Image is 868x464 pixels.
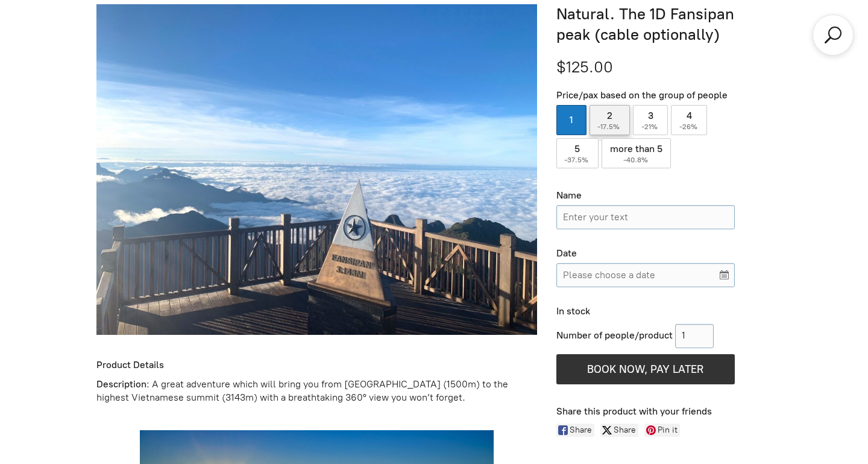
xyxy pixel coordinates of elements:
[96,378,146,390] strong: Description
[570,424,594,437] span: Share
[556,4,772,45] h1: Natural. The 1D Fansipan peak (cable optionally)
[556,138,599,168] label: 5
[556,263,735,287] input: Please choose a date
[556,89,735,102] div: Price/pax based on the group of people
[556,247,735,260] div: Date
[96,4,537,335] img: Natural. The 1D Fansipan peak (cable optionally)
[556,424,594,437] a: Share
[96,359,537,372] div: Product Details
[556,305,590,317] span: In stock
[556,205,735,229] input: Name
[822,24,844,46] a: Search products
[600,424,638,437] a: Share
[556,354,735,384] button: BOOK NOW, PAY LATER
[587,363,703,376] span: BOOK NOW, PAY LATER
[556,329,673,341] span: Number of people/product
[602,138,671,168] label: more than 5
[623,156,650,164] span: -40.8%
[671,105,708,135] label: 4
[96,378,537,405] p: : A great adventure which will bring you from [GEOGRAPHIC_DATA] (1500m) to the highest Vietnamese...
[641,122,659,131] span: -21%
[614,424,638,437] span: Share
[597,122,621,131] span: -17.5%
[679,122,699,131] span: -26%
[658,424,680,437] span: Pin it
[675,324,714,348] input: 1
[556,405,772,418] div: Share this product with your friends
[556,57,613,77] span: $125.00
[556,189,735,202] div: Name
[590,105,631,135] label: 2
[644,424,680,437] a: Pin it
[633,105,668,135] label: 3
[564,156,590,164] span: -37.5%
